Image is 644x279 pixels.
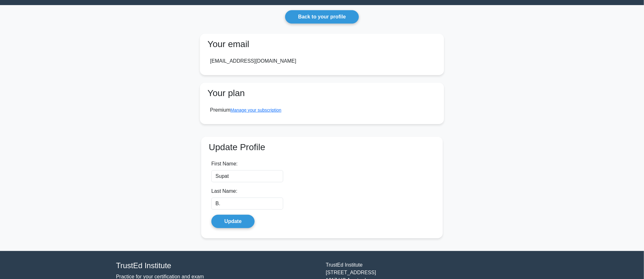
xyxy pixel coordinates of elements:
[210,57,296,65] div: [EMAIL_ADDRESS][DOMAIN_NAME]
[211,160,238,168] label: First Name:
[205,88,439,99] h3: Your plan
[285,10,359,24] a: Back to your profile
[210,106,281,114] div: Premium
[230,108,281,113] a: Manage your subscription
[206,142,438,153] h3: Update Profile
[211,215,255,228] button: Update
[116,261,318,270] h4: TrustEd Institute
[205,39,439,50] h3: Your email
[211,187,237,195] label: Last Name:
